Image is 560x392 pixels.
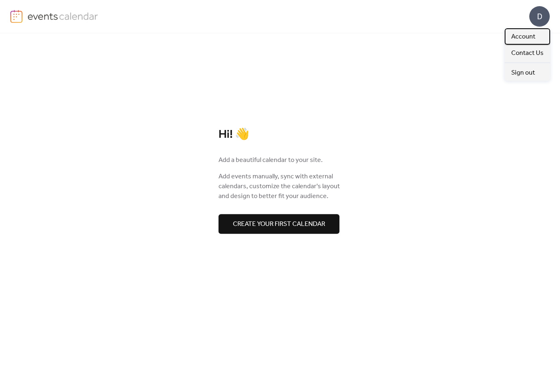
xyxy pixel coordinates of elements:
[511,32,535,42] span: Account
[529,6,550,27] div: D
[219,214,339,234] button: Create your first calendar
[505,45,550,61] a: Contact Us
[233,219,325,229] span: Create your first calendar
[27,10,98,22] img: logo-type
[511,48,544,58] span: Contact Us
[505,28,550,45] a: Account
[511,68,535,78] span: Sign out
[219,128,341,142] div: Hi! 👋
[10,10,23,23] img: logo
[219,155,323,165] span: Add a beautiful calendar to your site.
[219,172,341,201] span: Add events manually, sync with external calendars, customize the calendar's layout and design to ...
